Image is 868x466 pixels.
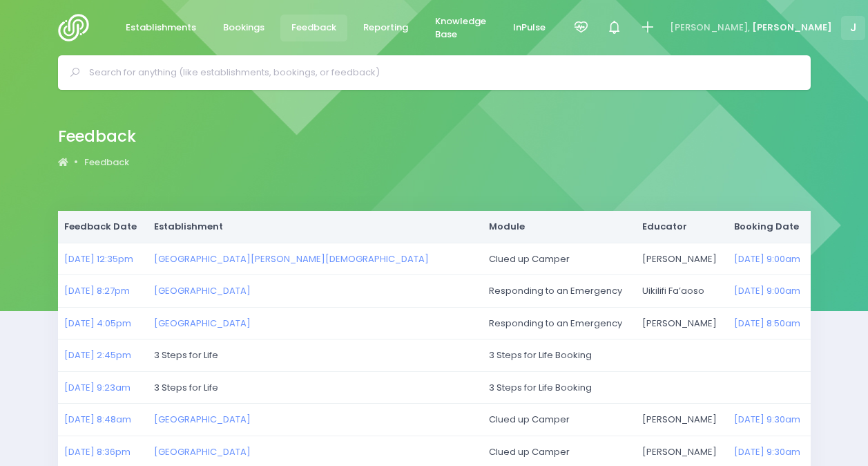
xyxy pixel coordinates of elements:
span: J [841,16,865,40]
td: [PERSON_NAME] [635,243,727,275]
td: Clued up Camper [482,243,635,275]
a: [DATE] 9:00am [734,252,800,265]
a: Reporting [352,15,420,41]
span: Feedback [291,21,336,35]
a: Establishments [115,15,208,41]
td: 3 Steps for Life Booking [482,339,810,372]
th: Establishment [147,211,482,243]
a: [DATE] 8:27pm [64,284,130,297]
a: [DATE] 4:05pm [64,317,131,330]
td: [PERSON_NAME] [635,307,727,339]
h2: Feedback [58,127,136,146]
span: [PERSON_NAME], [670,21,750,35]
span: Establishments [126,21,196,35]
th: Module [482,211,635,243]
a: InPulse [502,15,557,41]
span: 3 Steps for Life [154,381,218,394]
a: [GEOGRAPHIC_DATA] [154,445,251,458]
td: Responding to an Emergency [482,307,635,339]
a: [DATE] 12:35pm [64,252,133,265]
th: Booking Date [727,211,811,243]
span: Bookings [223,21,264,35]
a: [DATE] 9:30am [734,413,800,426]
img: Logo [58,14,97,41]
a: [DATE] 8:48am [64,413,131,426]
th: Feedback Date [58,211,148,243]
a: [DATE] 8:36pm [64,445,131,458]
td: Uikilifi Fa’aoso [635,275,727,308]
a: [GEOGRAPHIC_DATA] [154,317,251,330]
a: [DATE] 9:23am [64,381,131,394]
input: Search for anything (like establishments, bookings, or feedback) [89,62,791,83]
td: Responding to an Emergency [482,275,635,308]
span: Knowledge Base [435,15,486,41]
td: 3 Steps for Life Booking [482,371,810,404]
a: [GEOGRAPHIC_DATA][PERSON_NAME][DEMOGRAPHIC_DATA] [154,252,429,265]
a: [GEOGRAPHIC_DATA] [154,284,251,297]
a: Feedback [84,156,129,169]
a: [DATE] 2:45pm [64,348,131,362]
a: [DATE] 8:50am [734,317,800,330]
span: 3 Steps for Life [154,348,218,362]
a: [DATE] 9:30am [734,445,800,458]
a: [GEOGRAPHIC_DATA] [154,413,251,426]
td: [PERSON_NAME] [635,404,727,436]
a: Feedback [280,15,348,41]
a: Bookings [212,15,276,41]
a: Knowledge Base [424,8,498,48]
th: Educator [635,211,727,243]
a: [DATE] 9:00am [734,284,800,297]
span: InPulse [513,21,546,35]
span: Reporting [363,21,408,35]
td: Clued up Camper [482,404,635,436]
span: [PERSON_NAME] [752,21,832,35]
